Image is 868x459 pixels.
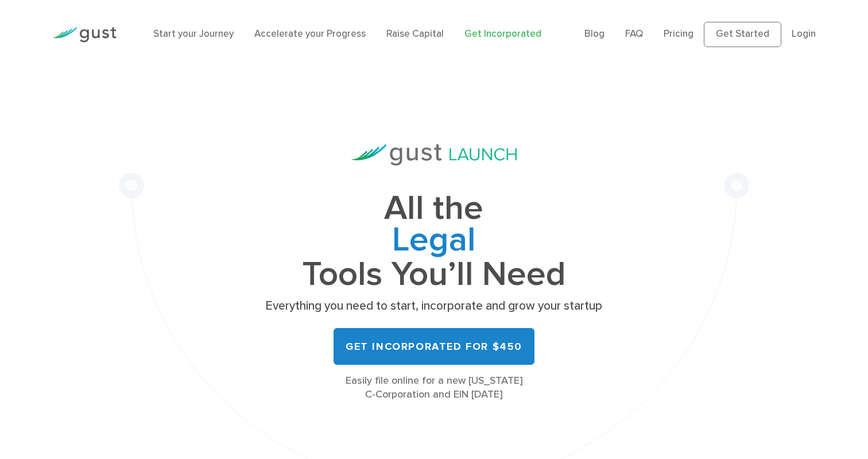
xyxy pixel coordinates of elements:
p: Everything you need to start, incorporate and grow your startup [262,298,606,314]
img: Gust Logo [52,27,117,43]
a: Blog [584,28,604,40]
a: Get Started [704,22,781,47]
a: Accelerate your Progress [254,28,366,40]
a: Get Incorporated [464,28,541,40]
div: Easily file online for a new [US_STATE] C-Corporation and EIN [DATE] [262,374,606,402]
a: Pricing [664,28,693,40]
span: Legal [262,225,606,259]
a: FAQ [625,28,643,40]
a: Login [792,28,816,40]
img: Gust Launch Logo [351,144,517,165]
a: Get Incorporated for $450 [334,328,534,365]
h1: All the Tools You’ll Need [262,193,606,290]
a: Raise Capital [386,28,444,40]
a: Start your Journey [153,28,234,40]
